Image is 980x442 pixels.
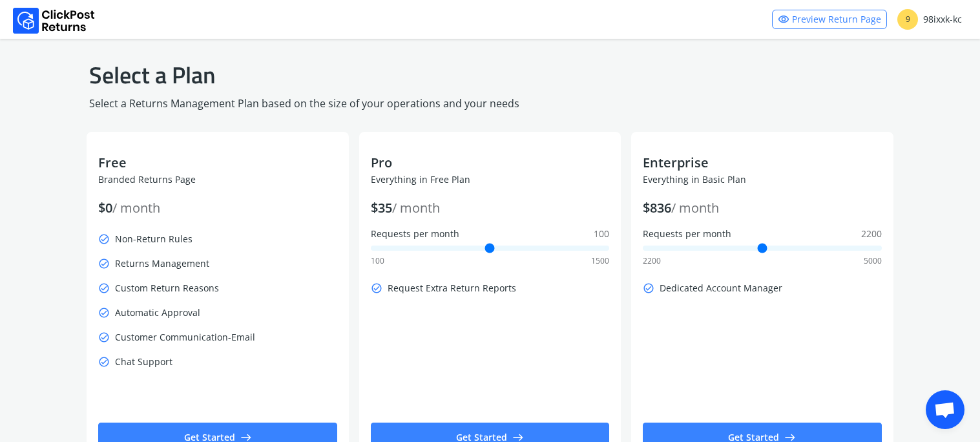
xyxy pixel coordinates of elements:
[98,304,110,322] span: check_circle
[98,199,337,217] p: $ 0
[98,173,337,186] p: Branded Returns Page
[591,256,609,266] span: 1500
[98,304,337,322] p: Automatic Approval
[371,199,609,217] p: $ 35
[594,227,609,240] span: 100
[98,328,110,346] span: check_circle
[98,279,110,297] span: check_circle
[897,9,918,30] span: 9
[98,154,337,172] p: Free
[897,9,962,30] div: 98ixxk-kc
[643,227,881,240] label: Requests per month
[772,10,887,29] a: visibilityPreview Return Page
[371,154,609,172] p: Pro
[861,227,882,240] span: 2200
[643,154,881,172] p: Enterprise
[778,10,789,28] span: visibility
[371,279,609,297] p: Request Extra Return Reports
[98,255,110,273] span: check_circle
[371,173,609,186] p: Everything in Free Plan
[98,328,337,346] p: Customer Communication-Email
[671,199,719,216] span: / month
[643,173,881,186] p: Everything in Basic Plan
[98,353,110,371] span: check_circle
[864,256,882,266] span: 5000
[98,255,337,273] p: Returns Management
[98,279,337,297] p: Custom Return Reasons
[98,230,110,248] span: check_circle
[926,390,964,429] a: Open chat
[98,353,337,371] p: Chat Support
[89,96,890,111] p: Select a Returns Management Plan based on the size of your operations and your needs
[13,8,95,34] img: Logo
[643,256,661,266] span: 2200
[392,199,440,216] span: / month
[89,59,890,90] h1: Select a Plan
[98,230,337,248] p: Non-Return Rules
[643,279,654,297] span: check_circle
[371,256,384,266] span: 100
[371,227,609,240] label: Requests per month
[643,199,881,217] p: $ 836
[643,279,881,297] p: Dedicated Account Manager
[112,199,160,216] span: / month
[371,279,382,297] span: check_circle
